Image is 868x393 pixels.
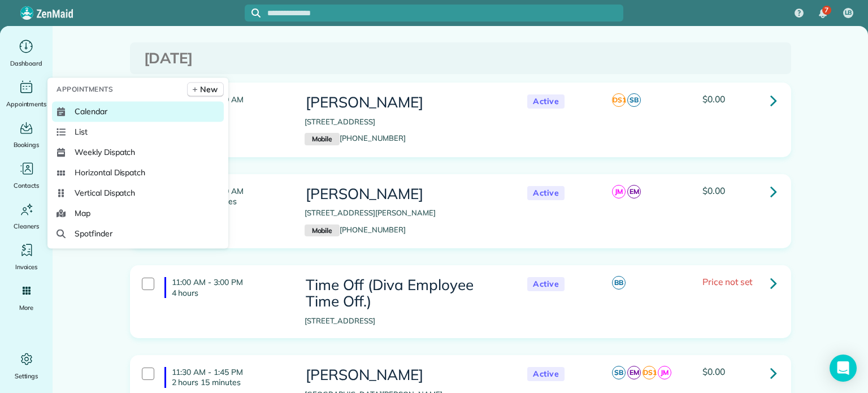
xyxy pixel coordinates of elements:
[305,208,505,219] p: [STREET_ADDRESS][PERSON_NAME]
[172,105,288,115] p: 2 hours
[52,101,224,122] a: Calendar
[52,122,224,142] a: List
[52,203,224,223] a: Map
[75,106,107,117] span: Calendar
[15,370,38,382] span: Settings
[845,8,852,18] span: LB
[305,94,505,111] h3: [PERSON_NAME]
[5,241,48,273] a: Invoices
[10,58,42,69] span: Dashboard
[824,6,828,15] span: 7
[627,366,641,379] span: EM
[5,37,48,69] a: Dashboard
[305,277,505,309] h3: Time Off (Diva Employee Time Off.)
[305,224,340,237] small: Mobile
[75,208,90,219] span: Map
[187,82,224,97] a: New
[612,185,626,198] span: JM
[5,119,48,150] a: Bookings
[612,366,626,379] span: SB
[172,196,288,206] p: 1 hour 30 minutes
[6,98,47,110] span: Appointments
[643,366,656,379] span: DS1
[612,93,626,107] span: DS1
[245,8,261,18] button: Focus search
[702,276,752,287] span: Price not set
[305,225,406,234] a: Mobile[PHONE_NUMBER]
[75,187,135,198] span: Vertical Dispatch
[305,133,406,142] a: Mobile[PHONE_NUMBER]
[627,185,641,198] span: EM
[702,93,725,105] span: $0.00
[75,167,145,178] span: Horizontal Dispatch
[5,159,48,191] a: Contacts
[527,277,565,291] span: Active
[57,84,113,95] span: Appointments
[164,277,288,297] h4: 11:00 AM - 3:00 PM
[15,261,38,273] span: Invoices
[19,302,33,313] span: More
[172,288,288,298] p: 4 hours
[612,276,626,290] span: BB
[52,142,224,162] a: Weekly Dispatch
[305,116,505,128] p: [STREET_ADDRESS]
[14,221,39,232] span: Cleaners
[144,50,777,67] h3: [DATE]
[305,186,505,202] h3: [PERSON_NAME]
[164,367,288,387] h4: 11:30 AM - 1:45 PM
[5,200,48,232] a: Cleaners
[52,162,224,183] a: Horizontal Dispatch
[14,139,40,150] span: Bookings
[811,1,835,26] div: 7 unread notifications
[527,94,565,109] span: Active
[52,223,224,244] a: Spotfinder
[251,8,261,18] svg: Focus search
[14,180,39,191] span: Contacts
[75,228,112,239] span: Spotfinder
[702,185,725,196] span: $0.00
[305,367,505,383] h3: [PERSON_NAME]
[305,133,340,145] small: Mobile
[702,366,725,377] span: $0.00
[830,355,857,382] div: Open Intercom Messenger
[75,126,88,137] span: List
[527,186,565,200] span: Active
[305,316,505,327] p: [STREET_ADDRESS]
[200,84,218,95] span: New
[627,93,641,107] span: SB
[527,367,565,381] span: Active
[5,78,48,110] a: Appointments
[658,366,671,379] span: JM
[52,183,224,203] a: Vertical Dispatch
[5,350,48,382] a: Settings
[75,146,135,158] span: Weekly Dispatch
[172,377,288,387] p: 2 hours 15 minutes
